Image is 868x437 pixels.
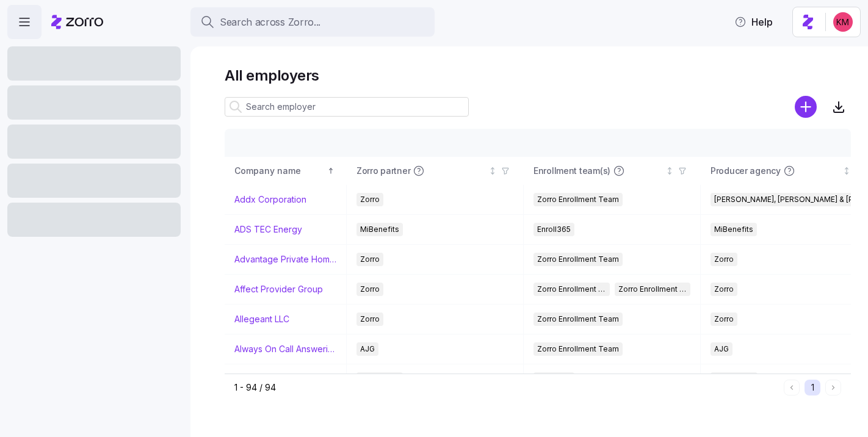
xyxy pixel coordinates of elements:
[825,380,841,395] button: Next page
[360,342,375,356] span: AJG
[190,7,435,37] button: Search across Zorro...
[234,313,289,325] a: Allegeant LLC
[234,373,324,385] a: American Salon Group
[714,283,734,296] span: Zorro
[537,342,619,356] span: Zorro Enrollment Team
[356,165,410,177] span: Zorro partner
[734,15,773,29] span: Help
[537,312,619,326] span: Zorro Enrollment Team
[524,157,701,185] th: Enrollment team(s)Not sorted
[347,157,524,185] th: Zorro partnerNot sorted
[360,372,399,386] span: MiBenefits
[714,312,734,326] span: Zorro
[714,342,729,356] span: AJG
[234,193,306,206] a: Addx Corporation
[234,343,336,355] a: Always On Call Answering Service
[711,165,781,177] span: Producer agency
[784,380,800,395] button: Previous page
[537,193,619,206] span: Zorro Enrollment Team
[225,66,851,85] h1: All employers
[725,10,783,34] button: Help
[537,283,606,296] span: Zorro Enrollment Team
[537,372,571,386] span: Enroll365
[714,253,734,266] span: Zorro
[537,223,571,236] span: Enroll365
[833,12,853,32] img: 8fbd33f679504da1795a6676107ffb9e
[360,283,380,296] span: Zorro
[665,167,674,175] div: Not sorted
[234,164,325,178] div: Company name
[327,167,335,175] div: Sorted ascending
[225,97,469,117] input: Search employer
[225,157,347,185] th: Company nameSorted ascending
[488,167,497,175] div: Not sorted
[234,253,336,265] a: Advantage Private Home Care
[220,15,320,30] span: Search across Zorro...
[234,223,302,236] a: ADS TEC Energy
[795,96,817,118] svg: add icon
[537,253,619,266] span: Zorro Enrollment Team
[360,223,399,236] span: MiBenefits
[360,193,380,206] span: Zorro
[805,380,820,395] button: 1
[533,165,610,177] span: Enrollment team(s)
[360,253,380,266] span: Zorro
[714,372,754,386] span: One Digital
[714,223,753,236] span: MiBenefits
[360,312,380,326] span: Zorro
[842,167,851,175] div: Not sorted
[234,381,779,394] div: 1 - 94 / 94
[618,283,687,296] span: Zorro Enrollment Experts
[234,283,323,295] a: Affect Provider Group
